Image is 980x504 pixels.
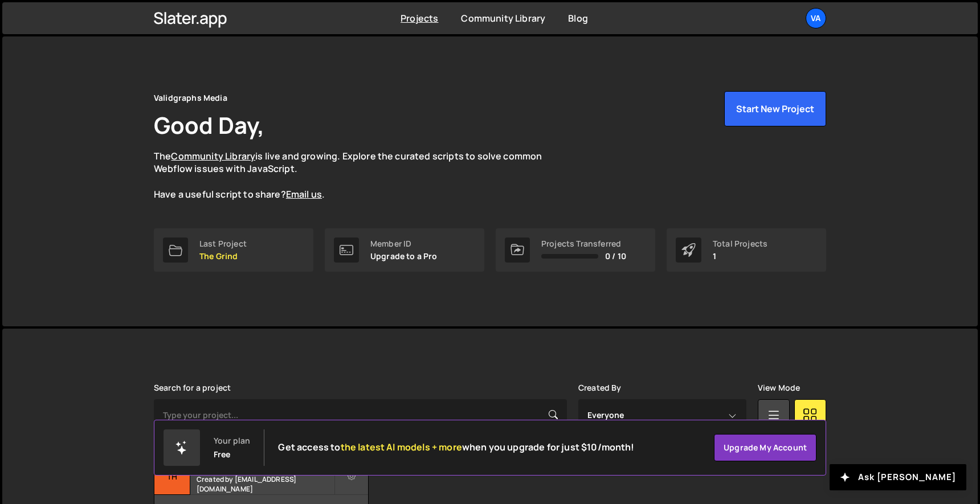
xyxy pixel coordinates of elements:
[605,252,626,261] span: 0 / 10
[278,442,634,453] h2: Get access to when you upgrade for just $10/month!
[286,188,322,200] a: Email us
[724,91,826,126] button: Start New Project
[214,436,250,445] div: Your plan
[370,239,438,248] div: Member ID
[171,150,255,162] a: Community Library
[758,383,800,392] label: View Mode
[154,399,567,431] input: Type your project...
[154,459,190,495] div: Th
[830,464,966,490] button: Ask [PERSON_NAME]
[714,434,816,461] a: Upgrade my account
[154,383,231,392] label: Search for a project
[713,252,767,261] p: 1
[341,441,462,453] span: the latest AI models + more
[154,109,264,141] h1: Good Day,
[199,239,247,248] div: Last Project
[154,91,227,105] div: Validgraphs Media
[154,150,564,201] p: The is live and growing. Explore the curated scripts to solve common Webflow issues with JavaScri...
[713,239,767,248] div: Total Projects
[401,12,438,24] a: Projects
[214,450,231,459] div: Free
[154,228,313,272] a: Last Project The Grind
[197,474,334,494] small: Created by [EMAIL_ADDRESS][DOMAIN_NAME]
[578,383,622,392] label: Created By
[199,252,247,261] p: The Grind
[541,239,626,248] div: Projects Transferred
[806,8,826,28] a: Va
[370,252,438,261] p: Upgrade to a Pro
[568,12,588,24] a: Blog
[461,12,545,24] a: Community Library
